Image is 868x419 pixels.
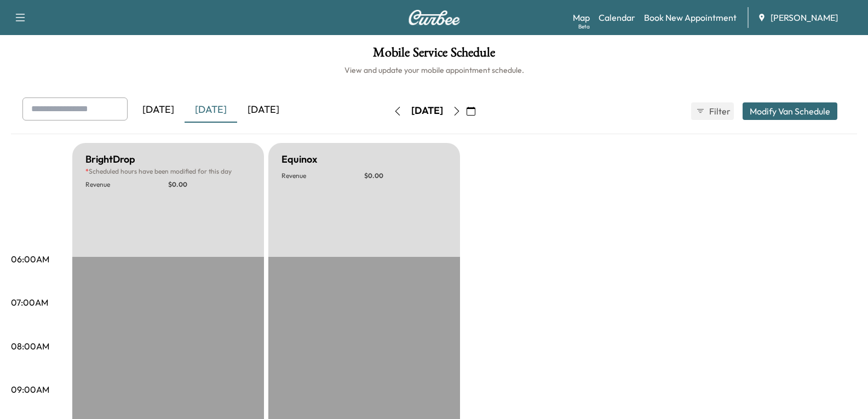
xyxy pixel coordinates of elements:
p: 09:00AM [11,383,49,396]
button: Filter [691,102,734,120]
p: Scheduled hours have been modified for this day [85,167,251,176]
div: [DATE] [185,97,237,123]
h6: View and update your mobile appointment schedule. [11,65,857,76]
p: Revenue [281,171,364,180]
p: 07:00AM [11,296,48,309]
a: Book New Appointment [644,11,737,24]
span: Filter [709,105,729,118]
div: [DATE] [237,97,290,123]
p: 08:00AM [11,340,49,353]
img: Curbee Logo [408,10,461,25]
a: MapBeta [573,11,590,24]
div: [DATE] [132,97,185,123]
div: Beta [578,22,590,31]
a: Calendar [599,11,635,24]
p: Revenue [85,180,168,189]
h5: BrightDrop [85,152,135,167]
span: [PERSON_NAME] [771,11,838,24]
p: $ 0.00 [364,171,447,180]
p: 06:00AM [11,252,49,266]
button: Modify Van Schedule [743,102,837,120]
p: $ 0.00 [168,180,251,189]
div: [DATE] [411,104,443,118]
h5: Equinox [281,152,317,167]
h1: Mobile Service Schedule [11,46,857,65]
